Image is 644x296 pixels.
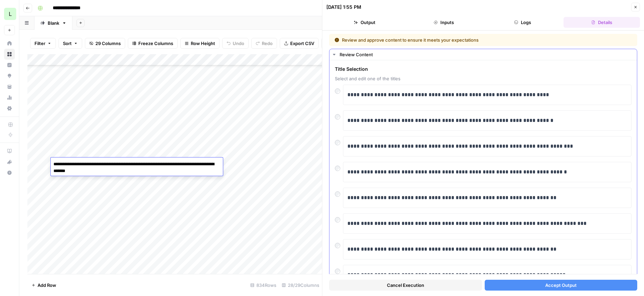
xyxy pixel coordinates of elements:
button: Redo [251,38,277,49]
a: Home [4,38,15,49]
button: Filter [30,38,56,49]
button: Freeze Columns [128,38,178,49]
span: Row Height [191,40,215,47]
button: Review Content [329,49,637,60]
button: Inputs [406,17,482,28]
span: Filter [34,40,45,47]
span: Redo [262,40,273,47]
button: Help + Support [4,167,15,178]
span: Add Row [38,282,56,289]
a: AirOps Academy [4,146,15,156]
button: Export CSV [280,38,319,49]
a: Settings [4,103,15,114]
button: 29 Columns [85,38,125,49]
button: Details [563,17,640,28]
span: Title Selection [335,66,631,72]
div: What's new? [4,157,15,167]
span: Undo [233,40,244,47]
button: Sort [59,38,82,49]
div: 834 Rows [248,280,279,291]
button: Row Height [180,38,220,49]
button: Output [326,17,403,28]
div: [DATE] 1:55 PM [326,4,361,10]
a: Usage [4,92,15,103]
span: 29 Columns [95,40,121,47]
button: Cancel Execution [329,280,482,291]
a: Your Data [4,81,15,92]
span: Select and edit one of the titles [335,75,631,82]
a: Insights [4,60,15,70]
div: Blank [48,20,59,26]
div: Review Content [340,51,633,58]
button: What's new? [4,156,15,167]
button: Workspace: Lob [4,5,15,22]
button: Accept Output [485,280,638,291]
button: Logs [485,17,561,28]
span: Freeze Columns [138,40,173,47]
div: 28/29 Columns [279,280,322,291]
span: Sort [63,40,72,47]
button: Add Row [27,280,60,291]
span: Export CSV [290,40,314,47]
span: L [9,10,12,18]
span: Accept Output [545,282,577,289]
button: Undo [222,38,249,49]
a: Opportunities [4,70,15,81]
div: Review and approve content to ensure it meets your expectations [335,37,555,43]
a: Blank [34,16,72,30]
span: Cancel Execution [387,282,424,289]
a: Browse [4,49,15,60]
